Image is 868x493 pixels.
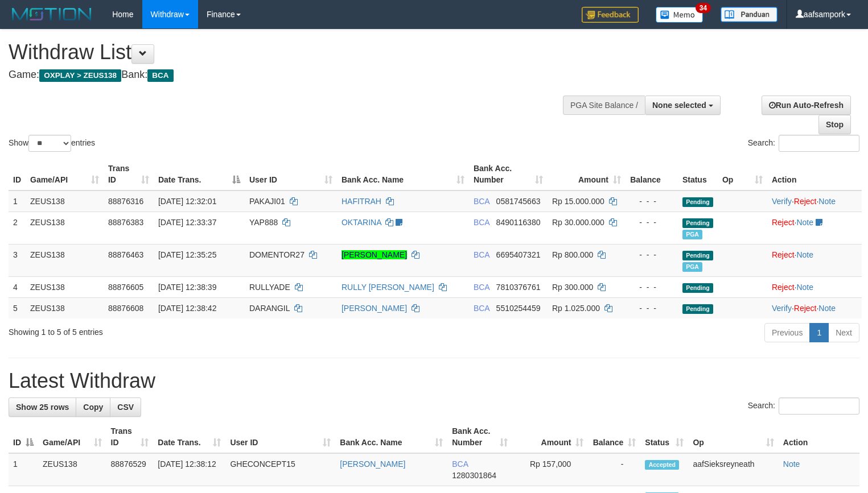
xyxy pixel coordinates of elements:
th: Action [779,421,859,453]
a: Reject [794,197,817,206]
td: · · [767,297,862,318]
th: Amount: activate to sort column ascending [512,421,588,453]
td: 2 [9,212,26,244]
span: Marked by aafmaleo [682,230,702,239]
span: Copy [83,403,103,412]
img: MOTION_logo.png [9,6,95,23]
td: · [767,212,862,244]
a: CSV [110,397,141,417]
th: Game/API: activate to sort column ascending [38,421,106,453]
td: 1 [9,453,38,486]
span: Copy 6695407321 to clipboard [496,250,541,259]
span: Pending [682,304,713,314]
label: Search: [748,397,859,415]
label: Show entries [9,135,95,152]
td: · · [767,190,862,212]
span: Accepted [645,460,679,470]
th: Op: activate to sort column ascending [688,421,778,453]
th: ID: activate to sort column descending [9,421,38,453]
span: 88876383 [108,218,143,227]
a: [PERSON_NAME] [342,304,407,313]
a: HAFITRAH [342,197,381,206]
th: Game/API: activate to sort column ascending [26,158,104,190]
span: RULLYADE [249,283,290,292]
th: Bank Acc. Name: activate to sort column ascending [335,421,447,453]
span: Pending [682,251,713,260]
td: - [588,453,640,486]
span: Copy 8490116380 to clipboard [496,218,541,227]
th: Balance [626,158,678,190]
span: OXPLAY > ZEUS138 [39,69,121,82]
a: Verify [772,197,792,206]
span: PAKAJI01 [249,197,285,206]
a: Note [796,283,813,292]
span: Rp 1.025.000 [552,304,600,313]
span: [DATE] 12:32:01 [158,197,216,206]
span: 88876316 [108,197,143,206]
a: Stop [818,115,851,134]
a: Note [796,250,813,259]
button: None selected [645,96,721,115]
th: User ID: activate to sort column ascending [225,421,335,453]
a: Reject [772,250,795,259]
td: ZEUS138 [26,190,104,212]
a: Reject [794,304,817,313]
td: · [767,276,862,297]
td: ZEUS138 [26,244,104,276]
td: · [767,244,862,276]
span: CSV [117,403,134,412]
span: DOMENTOR27 [249,250,305,259]
input: Search: [779,135,859,152]
a: Copy [76,397,110,417]
th: ID [9,158,26,190]
td: ZEUS138 [26,276,104,297]
a: Note [796,218,813,227]
td: [DATE] 12:38:12 [153,453,225,486]
td: Rp 157,000 [512,453,588,486]
td: ZEUS138 [26,297,104,318]
span: Pending [682,283,713,293]
span: Rp 300.000 [552,283,593,292]
a: Note [818,197,836,206]
th: Bank Acc. Number: activate to sort column ascending [469,158,548,190]
span: Pending [682,197,713,207]
a: Run Auto-Refresh [762,96,851,115]
a: OKTARINA [342,218,381,227]
a: [PERSON_NAME] [340,459,405,469]
a: Verify [772,304,792,313]
th: Trans ID: activate to sort column ascending [106,421,154,453]
span: 88876608 [108,304,143,313]
a: Reject [772,283,795,292]
th: Amount: activate to sort column ascending [548,158,626,190]
span: BCA [474,283,489,292]
span: [DATE] 12:38:39 [158,283,216,292]
div: - - - [630,217,673,228]
a: Next [828,323,859,342]
th: Status [678,158,718,190]
span: Marked by aafnoeunsreypich [682,262,702,272]
th: Bank Acc. Number: activate to sort column ascending [447,421,512,453]
img: Button%20Memo.svg [656,7,704,23]
span: Copy 0581745663 to clipboard [496,197,541,206]
span: BCA [474,218,489,227]
div: Showing 1 to 5 of 5 entries [9,322,353,338]
span: Copy 5510254459 to clipboard [496,304,541,313]
a: Show 25 rows [9,397,76,417]
span: Pending [682,218,713,228]
span: BCA [474,197,489,206]
span: 88876463 [108,250,143,259]
th: Action [767,158,862,190]
td: 3 [9,244,26,276]
th: User ID: activate to sort column ascending [245,158,337,190]
span: 88876605 [108,283,143,292]
span: 34 [696,3,711,13]
img: panduan.png [721,7,778,22]
span: [DATE] 12:33:37 [158,218,216,227]
td: ZEUS138 [26,212,104,244]
label: Search: [748,135,859,152]
td: 4 [9,276,26,297]
h1: Latest Withdraw [9,370,859,392]
th: Date Trans.: activate to sort column descending [154,158,245,190]
input: Search: [779,397,859,415]
td: ZEUS138 [38,453,106,486]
